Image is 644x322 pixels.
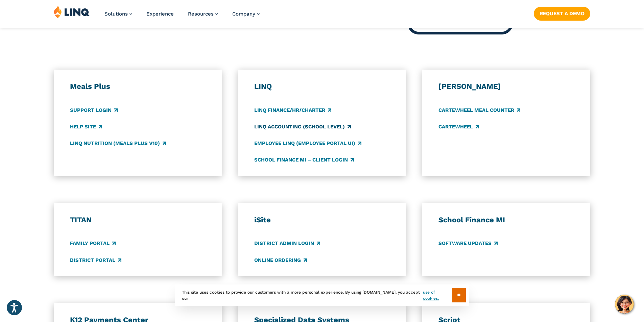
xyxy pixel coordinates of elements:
a: Employee LINQ (Employee Portal UI) [254,140,361,147]
nav: Button Navigation [534,5,590,20]
h3: [PERSON_NAME] [438,82,574,91]
h3: LINQ [254,82,390,91]
a: LINQ Nutrition (Meals Plus v10) [70,140,166,147]
a: CARTEWHEEL Meal Counter [438,106,520,114]
h3: iSite [254,215,390,225]
a: Request a Demo [534,7,590,20]
button: Hello, have a question? Let’s chat. [615,295,634,314]
a: Family Portal [70,240,116,247]
a: Software Updates [438,240,498,247]
a: Company [232,11,260,17]
a: use of cookies. [423,289,452,301]
span: Resources [188,11,214,17]
div: This site uses cookies to provide our customers with a more personal experience. By using [DOMAIN... [175,284,469,306]
a: District Admin Login [254,240,320,247]
span: Company [232,11,255,17]
a: School Finance MI – Client Login [254,156,354,164]
a: District Portal [70,256,121,264]
a: Help Site [70,123,102,130]
h3: School Finance MI [438,215,574,225]
a: Online Ordering [254,256,307,264]
a: CARTEWHEEL [438,123,479,130]
h3: TITAN [70,215,206,225]
a: LINQ Accounting (school level) [254,123,351,130]
span: Solutions [104,11,128,17]
a: Resources [188,11,218,17]
a: Experience [146,11,174,17]
h3: Meals Plus [70,82,206,91]
a: LINQ Finance/HR/Charter [254,106,331,114]
img: LINQ | K‑12 Software [54,5,90,18]
a: Support Login [70,106,118,114]
nav: Primary Navigation [104,5,260,28]
a: Solutions [104,11,132,17]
